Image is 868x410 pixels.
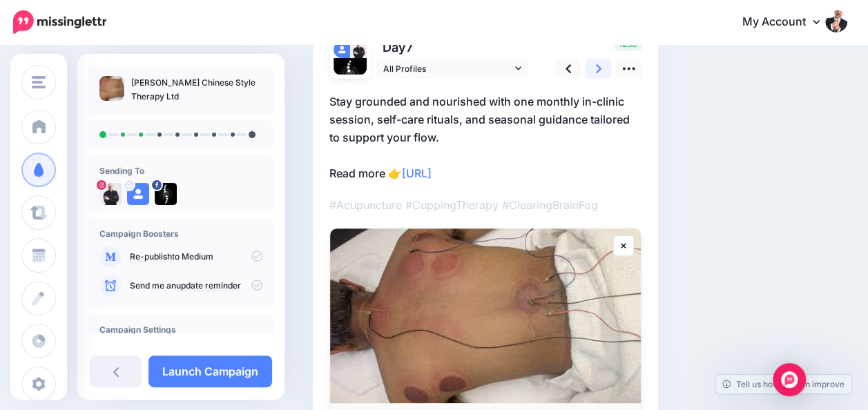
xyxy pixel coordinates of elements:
[99,166,262,176] h4: Sending To
[32,76,46,88] img: menu.png
[334,58,367,91] img: 403723697_217350781383705_7515451181098728745_n-bsa154542.jpg
[127,183,149,205] img: user_default_image.png
[376,59,528,79] a: All Profiles
[131,76,262,104] p: [PERSON_NAME] Chinese Style Therapy Ltd
[383,61,512,76] span: All Profiles
[176,280,241,291] a: update reminder
[99,183,122,205] img: 376786041_304520335559417_5704247378207161242_n-bsa154541.jpg
[715,375,851,393] a: Tell us how we can improve
[330,228,641,403] img: Monthly Subscription Explained
[334,41,350,58] img: user_default_image.png
[155,183,177,205] img: 403723697_217350781383705_7515451181098728745_n-bsa154542.jpg
[130,280,262,292] p: Send me an
[329,92,642,182] p: Stay grounded and nourished with one monthly in-clinic session, self-care rituals, and seasonal g...
[773,363,806,396] div: Open Intercom Messenger
[729,6,847,39] a: My Account
[376,37,530,57] p: Day
[99,228,262,239] h4: Campaign Boosters
[99,324,262,335] h4: Campaign Settings
[130,251,172,262] a: Re-publish
[615,37,642,51] span: 1230
[402,166,432,180] a: [URL]
[350,41,367,58] img: 376786041_304520335559417_5704247378207161242_n-bsa154541.jpg
[329,196,642,214] p: #Acupuncture #CuppingTherapy #ClearingBrainFog
[130,251,262,263] p: to Medium
[13,10,106,34] img: Missinglettr
[406,40,413,55] span: 7
[99,76,124,101] img: d0e4fcdfc5177fd23442dd3d8b005877_thumb.jpg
